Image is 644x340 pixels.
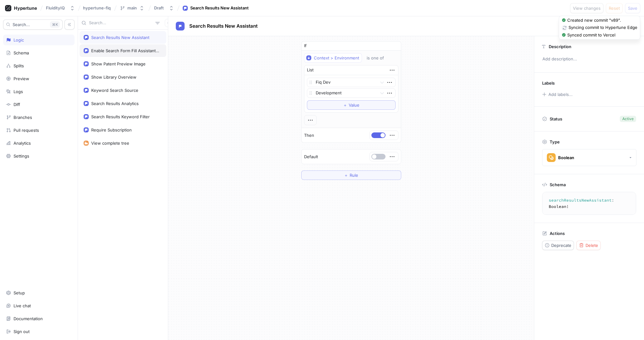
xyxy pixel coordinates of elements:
[344,173,348,177] span: ＋
[550,231,565,236] p: Actions
[304,53,362,63] button: Context > Environment
[343,103,347,107] span: ＋
[14,37,24,42] div: Logic
[14,316,43,321] div: Documentation
[301,170,401,180] button: ＋Rule
[14,153,29,159] div: Settings
[576,241,601,250] button: Delete
[304,154,318,160] p: Default
[91,48,160,53] div: Enable Search Form Fill Assistant UI
[13,23,30,26] span: Search...
[558,155,574,160] div: Boolean
[91,127,132,132] div: Require Subscription
[573,6,601,10] span: View changes
[46,5,65,11] div: FluidityIQ
[567,17,621,24] div: Created new commit "v89".
[304,132,314,139] p: Then
[350,173,358,177] span: Rule
[586,243,598,247] span: Delete
[570,3,603,13] button: View changes
[117,3,147,13] button: main
[3,313,75,324] a: Documentation
[91,101,139,106] div: Search Results Analytics
[550,139,560,144] p: Type
[545,195,639,212] textarea: searchResultsNewAssistant: Boolean!
[550,114,562,123] p: Status
[91,114,150,119] div: Search Results Keyword Filter
[14,290,25,295] div: Setup
[91,35,149,40] div: Search Results New Assistant
[14,329,30,334] div: Sign out
[127,5,137,11] div: main
[50,21,60,28] div: K
[304,43,307,49] p: If
[14,128,39,133] div: Pull requests
[549,44,571,49] p: Description
[628,6,637,10] span: Save
[14,303,31,308] div: Live chat
[14,89,23,94] div: Logs
[91,61,146,66] div: Show Patent Preview Image
[14,141,31,146] div: Analytics
[190,5,249,11] div: Search Results New Assistant
[567,32,615,38] div: Synced commit to Vercel
[91,88,138,93] div: Keyword Search Source
[91,75,136,80] div: Show Library Overview
[542,241,574,250] button: Deprecate
[569,25,637,31] div: Syncing commit to Hypertune Edge
[606,3,623,13] button: Reset
[189,24,258,29] span: Search Results New Assistant
[542,81,555,86] p: Labels
[14,50,29,55] div: Schema
[3,20,63,30] button: Search...K
[364,53,393,63] button: is one of
[91,141,129,146] div: View complete tree
[83,6,111,10] span: hypertune-fiq
[625,3,640,13] button: Save
[154,5,164,11] div: Draft
[349,103,359,107] span: Value
[14,63,24,68] div: Splits
[89,20,153,26] input: Search...
[14,115,32,120] div: Branches
[43,3,77,13] button: FluidityIQ
[307,67,314,73] div: List
[14,102,20,107] div: Diff
[540,90,575,98] button: Add labels...
[542,149,636,166] button: Boolean
[367,55,384,61] div: is one of
[622,116,634,122] div: Active
[550,182,566,187] p: Schema
[307,100,396,110] button: ＋Value
[152,3,176,13] button: Draft
[551,243,571,247] span: Deprecate
[609,6,620,10] span: Reset
[14,76,29,81] div: Preview
[540,54,639,64] p: Add description...
[314,55,359,61] div: Context > Environment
